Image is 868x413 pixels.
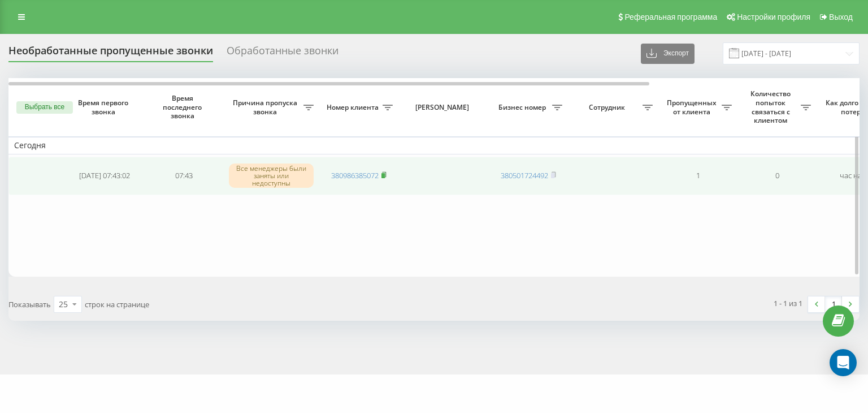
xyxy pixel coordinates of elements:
div: Необработанные пропущенные звонки [8,45,213,62]
a: 380986385072 [331,170,379,180]
td: [DATE] 07:43:02 [65,157,144,195]
span: Пропущенных от клиента [664,98,722,116]
span: Время последнего звонка [153,94,214,121]
span: строк на странице [85,299,149,309]
span: Реферальная программа [624,12,717,21]
span: Номер клиента [325,103,383,112]
a: 380501724492 [501,170,548,180]
td: 1 [658,157,737,195]
span: Время первого звонка [74,98,135,116]
span: Бизнес номер [494,103,552,112]
span: Показывать [8,299,51,309]
div: 25 [59,299,68,310]
span: Выход [829,12,853,21]
div: Open Intercom Messenger [830,349,857,376]
button: Выбрать все [16,101,73,114]
span: Количество попыток связаться с клиентом [743,89,801,124]
td: 0 [737,157,817,195]
span: Сотрудник [574,103,643,112]
td: 07:43 [144,157,223,195]
span: [PERSON_NAME] [408,103,479,112]
a: 1 [825,296,842,312]
div: Все менеджеры были заняты или недоступны [229,164,314,188]
button: Экспорт [641,44,695,64]
div: 1 - 1 из 1 [774,298,802,309]
span: Настройки профиля [737,12,810,21]
div: Обработанные звонки [227,45,338,62]
span: Причина пропуска звонка [229,98,303,116]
